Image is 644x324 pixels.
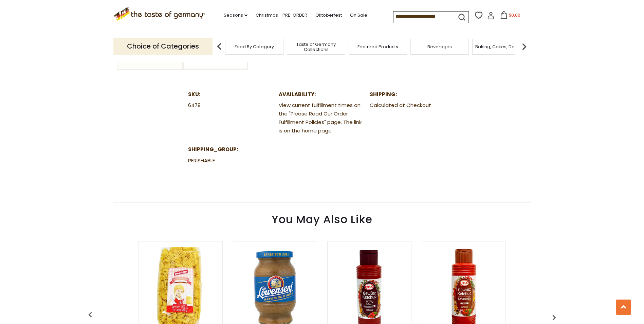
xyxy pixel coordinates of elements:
[279,101,365,135] dd: View current fulfillment times on the "Please Read Our Order Fulfillment Policies" page. The link...
[113,38,213,55] p: Choice of Categories
[357,44,398,49] a: Featured Products
[188,90,274,99] dt: SKU:
[224,12,247,19] a: Seasons
[256,12,307,19] a: Christmas - PRE-ORDER
[315,12,342,19] a: Oktoberfest
[279,90,365,99] dt: Availability:
[517,40,531,53] img: next arrow
[188,157,274,165] dd: PERISHABLE
[427,44,452,49] a: Beverages
[289,42,343,52] a: Taste of Germany Collections
[85,309,96,320] img: previous arrow
[549,312,559,323] img: previous arrow
[213,40,226,53] img: previous arrow
[86,203,558,233] div: You May Also Like
[509,12,520,18] span: $0.00
[350,12,367,19] a: On Sale
[370,90,456,99] dt: Shipping:
[235,44,274,49] a: Food By Category
[188,145,274,154] dt: shipping_group:
[370,101,456,110] dd: Calculated at Checkout
[188,101,274,110] dd: 6479
[475,44,528,49] a: Baking, Cakes, Desserts
[496,11,525,21] button: $0.00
